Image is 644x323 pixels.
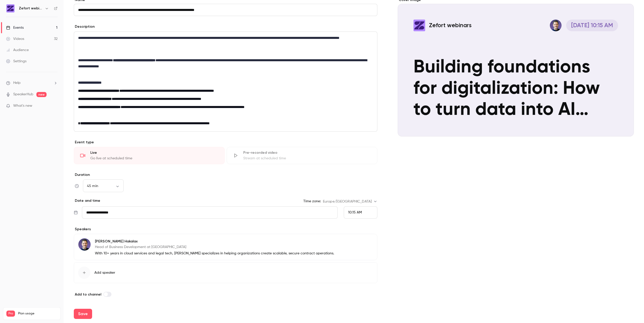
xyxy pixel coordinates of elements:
div: Pre-recorded video [243,150,371,155]
div: From [344,206,377,219]
img: Zefort webinars [6,4,15,12]
span: What's new [13,103,32,109]
span: Help [13,80,21,86]
a: SpeakerHub [13,92,33,97]
h6: Zefort webinars [19,6,43,11]
div: Go live at scheduled time [90,156,218,161]
div: 45 min [83,183,124,189]
label: Duration [74,172,377,177]
div: Videos [6,36,24,41]
button: Save [74,309,92,319]
p: Event type [74,140,377,145]
span: Add speaker [94,270,115,275]
p: Speakers [74,227,377,232]
iframe: Noticeable Trigger [51,104,58,108]
p: Head of Business Development at [GEOGRAPHIC_DATA] [95,244,334,250]
span: new [36,92,47,97]
li: help-dropdown-opener [6,80,58,86]
p: With 10+ years in cloud services and legal tech, [PERSON_NAME] specializes in helping organizatio... [95,251,334,256]
img: Niklas Hakalax [78,238,91,251]
div: Audience [6,48,29,53]
div: Live [90,150,218,155]
span: 10:15 AM [348,211,362,214]
div: LiveGo live at scheduled time [74,147,225,164]
label: Time zone: [303,199,321,204]
div: Pre-recorded videoStream at scheduled time [227,147,378,164]
input: Tue, Feb 17, 2026 [82,206,338,219]
span: Add to channel [75,292,101,297]
div: Events [6,25,24,30]
div: Niklas Hakalax[PERSON_NAME] HakalaxHead of Business Development at [GEOGRAPHIC_DATA]With 10+ year... [74,234,377,260]
label: Description [74,24,95,29]
span: Plan usage [18,312,57,316]
div: Europe/[GEOGRAPHIC_DATA] [323,199,377,204]
div: editor [74,32,377,131]
p: Date and time [74,198,100,203]
section: description [74,32,377,132]
button: Add speaker [74,262,377,283]
span: Pro [6,311,15,317]
div: Settings [6,59,26,64]
p: [PERSON_NAME] Hakalax [95,239,334,244]
div: Stream at scheduled time [243,156,371,161]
